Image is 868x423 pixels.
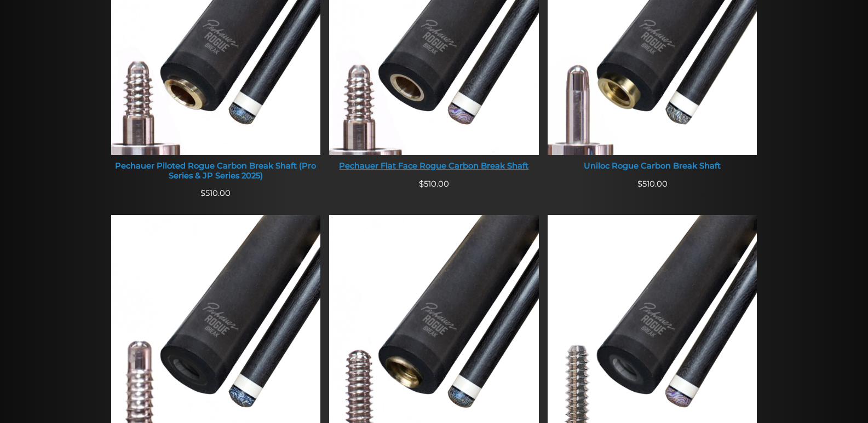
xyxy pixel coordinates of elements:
[419,179,449,189] span: 510.00
[637,179,668,189] span: 510.00
[200,188,205,198] span: $
[637,179,642,189] span: $
[329,161,539,171] div: Pechauer Flat Face Rogue Carbon Break Shaft
[548,161,757,171] div: Uniloc Rogue Carbon Break Shaft
[200,188,231,198] span: 510.00
[111,161,321,181] div: Pechauer Piloted Rogue Carbon Break Shaft (Pro Series & JP Series 2025)
[419,179,424,189] span: $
